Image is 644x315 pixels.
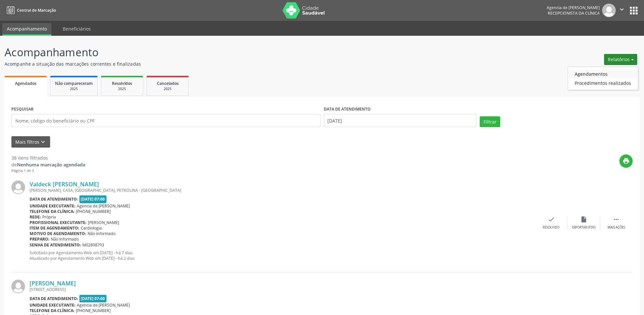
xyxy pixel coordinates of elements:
[30,296,78,301] b: Data de atendimento:
[112,81,132,86] span: Resolvidos
[30,231,86,236] b: Motivo de agendamento:
[11,280,25,293] img: img
[604,54,637,65] button: Relatórios
[543,225,559,230] div: Resolvido
[30,220,87,225] b: Profissional executante:
[82,242,104,248] span: M02898793
[5,44,449,60] p: Acompanhamento
[77,302,130,308] span: Agencia de [PERSON_NAME]
[81,225,102,231] span: Cardiologia
[618,6,625,13] i: 
[88,220,119,225] span: [PERSON_NAME]
[628,5,639,16] button: apps
[30,242,81,248] b: Senha de atendimento:
[547,5,600,10] div: Agencia de [PERSON_NAME]
[30,250,535,261] p: Solicitado por Agendamento Web em [DATE] - há 7 dias Atualizado por Agendamento Web em [DATE] - h...
[76,209,111,214] span: [PHONE_NUMBER]
[2,23,51,36] a: Acompanhamento
[79,295,107,302] span: [DATE] 07:00
[79,195,107,203] span: [DATE] 07:00
[11,168,85,174] div: Página 1 de 3
[30,287,535,292] div: [STREET_ADDRESS]
[11,180,25,194] img: img
[30,302,75,308] b: Unidade executante:
[106,86,138,91] div: 2025
[76,308,111,313] span: [PHONE_NUMBER]
[58,23,95,34] a: Beneficiários
[11,104,34,114] label: PESQUISAR
[623,157,630,164] i: print
[151,86,184,91] div: 2025
[11,114,321,127] input: Nome, código do beneficiário ou CPF
[324,104,371,114] label: DATA DE ATENDIMENTO
[15,81,36,86] span: Agendados
[77,203,130,209] span: Agencia de [PERSON_NAME]
[5,60,449,67] p: Acompanhe a situação das marcações correntes e finalizadas
[568,67,638,90] ul: Relatórios
[42,214,56,220] span: Própria
[568,78,638,87] a: Procedimentos realizados
[30,203,75,209] b: Unidade executante:
[548,216,555,223] i: check
[39,138,47,146] i: keyboard_arrow_down
[55,81,93,86] span: Não compareceram
[608,225,625,230] div: Mais ações
[324,114,477,127] input: Selecione um intervalo
[602,4,616,17] img: img
[30,308,75,313] b: Telefone da clínica:
[30,214,41,220] b: Rede:
[11,136,50,148] button: Mais filtroskeyboard_arrow_down
[157,81,179,86] span: Cancelados
[572,225,596,230] div: Exportar (PDF)
[17,7,56,13] span: Central de Marcação
[548,10,600,16] span: Recepcionista da clínica
[5,5,56,16] a: Central de Marcação
[613,216,620,223] i: 
[30,236,49,242] b: Preparo:
[480,116,500,127] button: Filtrar
[30,209,75,214] b: Telefone da clínica:
[55,86,93,91] div: 2025
[30,280,76,287] a: [PERSON_NAME]
[11,154,85,161] div: 38 itens filtrados
[619,154,633,168] button: print
[616,4,628,17] button: 
[88,231,116,236] span: Não informado
[11,161,85,168] div: de
[30,225,79,231] b: Item de agendamento:
[580,216,587,223] i: insert_drive_file
[30,180,99,188] a: Valdeck [PERSON_NAME]
[30,188,535,193] div: [PERSON_NAME], CASA, [GEOGRAPHIC_DATA], PETROLINA - [GEOGRAPHIC_DATA]
[51,236,79,242] span: Não informado
[568,69,638,78] a: Agendamentos
[30,196,78,202] b: Data de atendimento:
[17,162,85,168] strong: Nenhuma marcação agendada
